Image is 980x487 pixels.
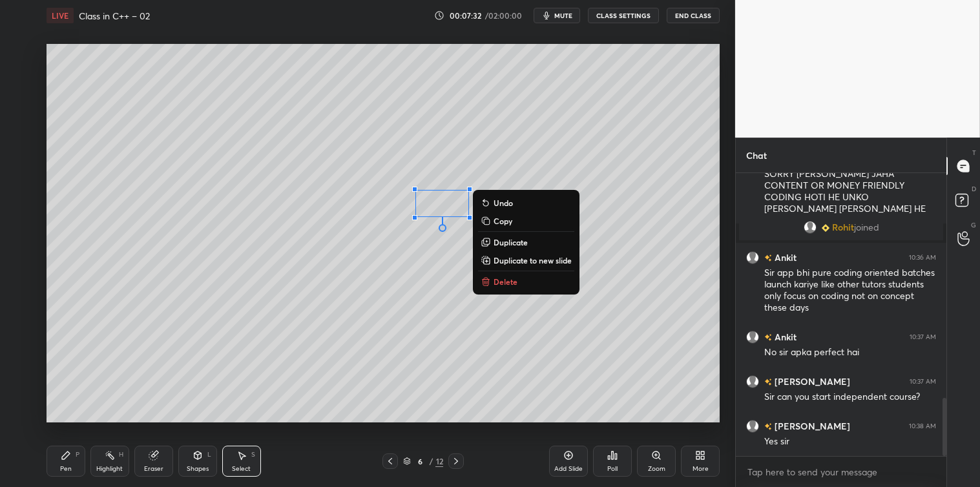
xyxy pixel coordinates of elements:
[429,457,433,465] div: /
[251,451,255,458] div: S
[494,237,528,247] p: Duplicate
[494,255,572,265] p: Duplicate to new slide
[96,466,123,472] div: Highlight
[772,251,797,264] h6: Ankit
[764,254,772,262] img: no-rating-badge.077c3623.svg
[667,8,720,23] button: End Class
[494,276,517,287] p: Delete
[478,253,574,268] button: Duplicate to new slide
[909,254,936,262] div: 10:36 AM
[746,375,759,388] img: default.png
[144,466,163,472] div: Eraser
[971,220,976,230] p: G
[648,466,665,472] div: Zoom
[554,466,583,472] div: Add Slide
[478,274,574,289] button: Delete
[772,330,797,344] h6: Ankit
[764,334,772,341] img: no-rating-badge.077c3623.svg
[76,451,79,458] div: P
[764,423,772,430] img: no-rating-badge.077c3623.svg
[534,8,580,23] button: mute
[119,451,123,458] div: H
[910,333,936,341] div: 10:37 AM
[821,224,829,232] img: Learner_Badge_beginner_1_8b307cf2a0.svg
[413,457,426,465] div: 6
[972,184,976,194] p: D
[909,422,936,430] div: 10:38 AM
[853,222,879,233] span: joined
[736,138,777,172] p: Chat
[478,195,574,211] button: Undo
[207,451,211,458] div: L
[972,148,976,158] p: T
[772,419,850,433] h6: [PERSON_NAME]
[736,173,946,456] div: grid
[831,222,853,233] span: Rohit
[764,378,772,386] img: no-rating-badge.077c3623.svg
[187,466,209,472] div: Shapes
[494,216,512,226] p: Copy
[764,435,936,448] div: Yes sir
[693,466,709,472] div: More
[435,455,443,467] div: 12
[607,466,618,472] div: Poll
[764,267,936,315] div: Sir app bhi pure coding oriented batches launch kariye like other tutors students only focus on c...
[79,10,150,22] h4: Class in C++ – 02
[588,8,659,23] button: CLASS SETTINGS
[478,234,574,250] button: Duplicate
[746,420,759,433] img: default.png
[554,11,572,20] span: mute
[803,221,816,234] img: default.png
[764,391,936,404] div: Sir can you start independent course?
[764,168,936,216] div: SORRY [PERSON_NAME] JAHA CONTENT OR MONEY FRIENDLY CODING HOTI HE UNKO [PERSON_NAME] [PERSON_NAME...
[478,213,574,229] button: Copy
[910,378,936,386] div: 10:37 AM
[764,346,936,359] div: No sir apka perfect hai
[47,8,74,23] div: LIVE
[746,331,759,344] img: default.png
[746,251,759,264] img: default.png
[772,375,850,388] h6: [PERSON_NAME]
[494,198,513,208] p: Undo
[232,466,251,472] div: Select
[60,466,72,472] div: Pen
